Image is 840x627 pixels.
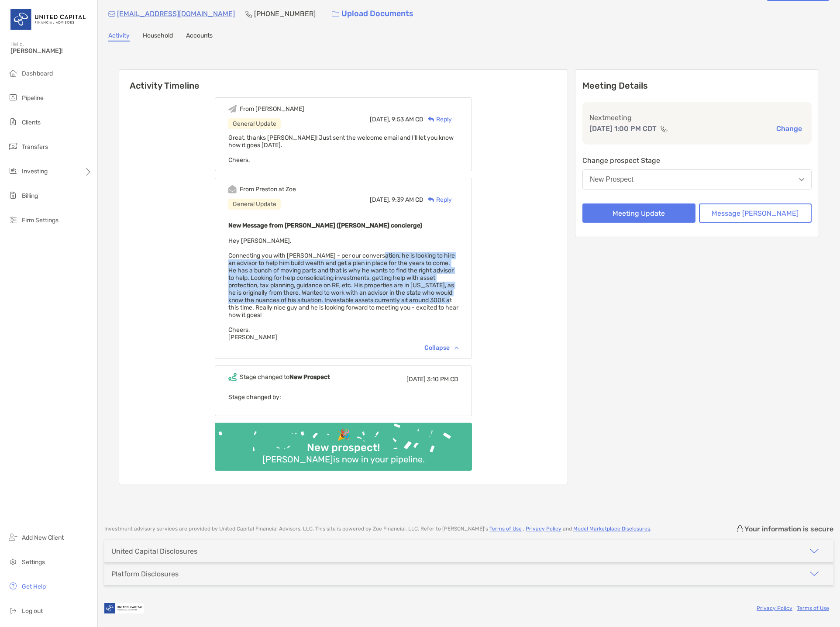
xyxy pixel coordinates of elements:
button: Change [774,124,805,133]
img: transfers icon [8,141,18,152]
span: Billing [22,192,38,200]
a: Terms of Use [797,605,829,611]
span: 3:10 PM CD [427,376,458,383]
b: New Prospect [289,373,330,381]
p: [EMAIL_ADDRESS][DOMAIN_NAME] [117,8,235,19]
img: icon arrow [809,546,819,556]
img: clients icon [8,117,18,127]
div: From [PERSON_NAME] [240,105,304,113]
span: Investing [22,168,48,175]
img: add_new_client icon [8,532,18,542]
button: Message [PERSON_NAME] [699,203,812,223]
a: Activity [108,32,130,41]
img: firm-settings icon [8,214,18,225]
h6: Activity Timeline [119,70,568,91]
p: Next meeting [589,112,805,123]
img: Event icon [228,373,237,381]
img: logout icon [8,605,18,616]
img: company logo [104,599,144,618]
div: New Prospect [590,176,633,183]
div: Platform Disclosures [111,570,179,578]
span: Get Help [22,583,46,590]
p: Your information is secure [744,525,833,533]
span: Dashboard [22,70,53,77]
span: [DATE] [406,376,426,383]
div: From Preston at Zoe [240,186,296,193]
div: Reply [423,115,452,124]
div: 🎉 [334,429,354,441]
img: Event icon [228,105,237,113]
p: Change prospect Stage [582,155,812,166]
p: Meeting Details [582,80,812,91]
div: [PERSON_NAME] is now in your pipeline. [259,454,428,465]
div: Stage changed to [240,373,330,381]
span: Settings [22,558,45,566]
span: 9:53 AM CD [392,116,423,123]
img: Reply icon [428,117,434,122]
a: Terms of Use [489,526,522,532]
p: Investment advisory services are provided by United Capital Financial Advisors, LLC . This site i... [104,526,651,532]
img: get-help icon [8,581,18,591]
img: Confetti [215,423,472,463]
a: Model Marketplace Disclosures [573,526,650,532]
span: Hey [PERSON_NAME], Connecting you with [PERSON_NAME] - per our conversation, he is looking to hir... [228,237,458,341]
b: New Message from [PERSON_NAME] ([PERSON_NAME] concierge) [228,222,422,229]
a: Accounts [186,32,213,41]
p: [DATE] 1:00 PM CDT [589,123,657,134]
a: Privacy Policy [526,526,561,532]
img: investing icon [8,165,18,176]
span: [PERSON_NAME]! [10,47,92,55]
p: [PHONE_NUMBER] [254,8,316,19]
img: settings icon [8,556,18,567]
a: Household [143,32,173,41]
span: Pipeline [22,94,44,102]
div: Reply [423,195,452,204]
img: Email Icon [108,11,115,17]
img: Phone Icon [245,10,252,17]
span: Transfers [22,143,48,151]
button: Meeting Update [582,203,695,223]
img: dashboard icon [8,68,18,78]
img: United Capital Logo [10,3,87,35]
span: Add New Client [22,534,64,541]
div: United Capital Disclosures [111,547,197,555]
p: Stage changed by: [228,392,458,403]
div: General Update [228,118,281,129]
span: Great, thanks [PERSON_NAME]! Just sent the welcome email and I'll let you know how it goes [DATE]... [228,134,454,164]
span: [DATE], [370,116,390,123]
img: Reply icon [428,197,434,203]
img: icon arrow [809,568,819,579]
img: billing icon [8,190,18,200]
img: Event icon [228,185,237,193]
span: 9:39 AM CD [392,196,423,203]
img: button icon [332,11,339,17]
a: Upload Documents [326,4,419,23]
a: Privacy Policy [757,605,792,611]
span: Clients [22,119,41,126]
img: communication type [660,125,668,132]
span: Firm Settings [22,217,59,224]
img: pipeline icon [8,92,18,103]
div: Collapse [424,344,458,351]
button: New Prospect [582,169,812,189]
img: Open dropdown arrow [799,178,804,181]
span: Log out [22,607,43,615]
div: New prospect! [303,441,383,454]
div: General Update [228,199,281,210]
span: [DATE], [370,196,390,203]
img: Chevron icon [454,346,458,349]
